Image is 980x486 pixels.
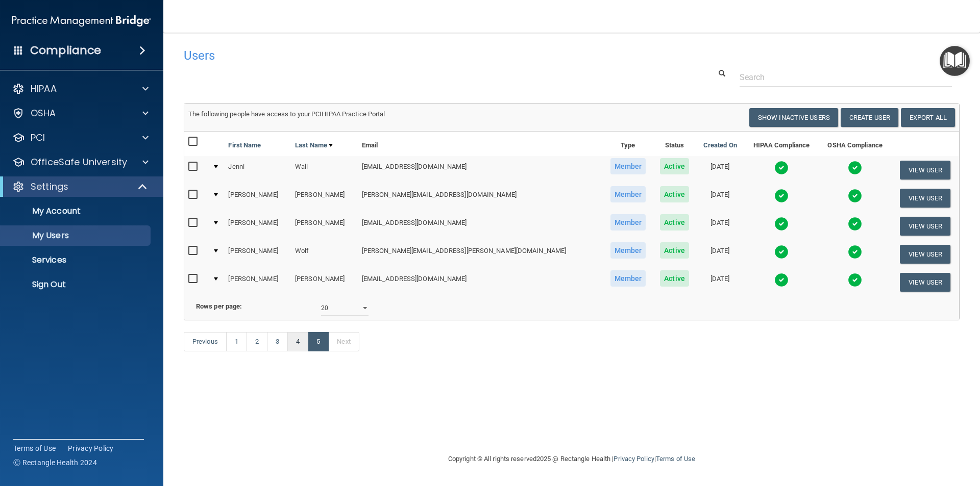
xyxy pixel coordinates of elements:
[703,139,737,151] a: Created On
[12,156,149,168] a: OfficeSafe University
[696,268,744,296] td: [DATE]
[749,108,838,127] button: Show Inactive Users
[610,158,646,174] span: Member
[7,231,146,241] p: My Users
[358,184,603,212] td: [PERSON_NAME][EMAIL_ADDRESS][DOMAIN_NAME]
[740,68,952,87] input: Search
[295,139,333,151] a: Last Name
[291,268,358,296] td: [PERSON_NAME]
[696,156,744,184] td: [DATE]
[31,107,56,119] p: OSHA
[900,217,950,236] button: View User
[224,156,291,184] td: Jenni
[660,186,689,202] span: Active
[7,255,146,265] p: Services
[774,217,789,231] img: tick.e7d51cea.svg
[774,161,789,175] img: tick.e7d51cea.svg
[940,46,970,76] button: Open Resource Center
[848,245,862,259] img: tick.e7d51cea.svg
[224,184,291,212] td: [PERSON_NAME]
[696,184,744,212] td: [DATE]
[610,242,646,259] span: Member
[385,443,758,475] div: Copyright © All rights reserved 2025 @ Rectangle Health | |
[287,332,308,351] a: 4
[774,189,789,203] img: tick.e7d51cea.svg
[358,132,603,156] th: Email
[610,214,646,231] span: Member
[7,206,146,216] p: My Account
[12,83,149,95] a: HIPAA
[291,240,358,268] td: Wolf
[358,156,603,184] td: [EMAIL_ADDRESS][DOMAIN_NAME]
[358,268,603,296] td: [EMAIL_ADDRESS][DOMAIN_NAME]
[774,245,789,259] img: tick.e7d51cea.svg
[610,270,646,287] span: Member
[31,181,68,193] p: Settings
[614,455,654,463] a: Privacy Policy
[30,43,101,58] h4: Compliance
[68,443,114,453] a: Privacy Policy
[31,156,127,168] p: OfficeSafe University
[267,332,288,351] a: 3
[13,457,97,468] span: Ⓒ Rectangle Health 2024
[848,217,862,231] img: tick.e7d51cea.svg
[196,302,242,310] b: Rows per page:
[660,214,689,231] span: Active
[188,110,385,118] span: The following people have access to your PCIHIPAA Practice Portal
[31,83,57,95] p: HIPAA
[660,158,689,174] span: Active
[7,279,146,290] p: Sign Out
[228,139,261,151] a: First Name
[358,240,603,268] td: [PERSON_NAME][EMAIL_ADDRESS][PERSON_NAME][DOMAIN_NAME]
[12,11,151,31] img: PMB logo
[291,184,358,212] td: [PERSON_NAME]
[610,186,646,202] span: Member
[901,108,955,127] a: Export All
[328,332,359,351] a: Next
[819,132,891,156] th: OSHA Compliance
[226,332,247,351] a: 1
[656,455,695,463] a: Terms of Use
[603,132,653,156] th: Type
[848,189,862,203] img: tick.e7d51cea.svg
[696,240,744,268] td: [DATE]
[224,268,291,296] td: [PERSON_NAME]
[247,332,267,351] a: 2
[900,273,950,292] button: View User
[31,132,45,144] p: PCI
[900,245,950,264] button: View User
[184,332,227,351] a: Previous
[848,273,862,287] img: tick.e7d51cea.svg
[308,332,329,351] a: 5
[184,49,630,62] h4: Users
[12,132,149,144] a: PCI
[358,212,603,240] td: [EMAIL_ADDRESS][DOMAIN_NAME]
[660,270,689,287] span: Active
[774,273,789,287] img: tick.e7d51cea.svg
[900,189,950,208] button: View User
[291,212,358,240] td: [PERSON_NAME]
[841,108,898,127] button: Create User
[900,161,950,180] button: View User
[848,161,862,175] img: tick.e7d51cea.svg
[12,107,149,119] a: OSHA
[653,132,696,156] th: Status
[696,212,744,240] td: [DATE]
[224,212,291,240] td: [PERSON_NAME]
[660,242,689,259] span: Active
[224,240,291,268] td: [PERSON_NAME]
[12,181,148,193] a: Settings
[291,156,358,184] td: Wall
[744,132,819,156] th: HIPAA Compliance
[13,443,56,453] a: Terms of Use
